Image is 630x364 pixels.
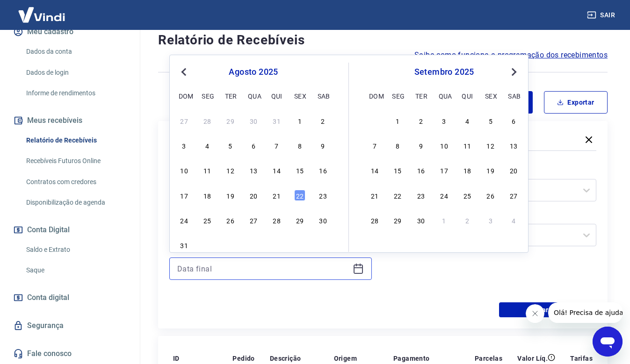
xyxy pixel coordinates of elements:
button: Meus recebíveis [11,110,129,131]
div: Choose segunda-feira, 11 de agosto de 2025 [202,164,213,176]
div: Choose quinta-feira, 7 de agosto de 2025 [271,140,282,151]
div: Choose domingo, 3 de agosto de 2025 [179,140,190,151]
input: Data final [177,262,349,276]
p: Parcelas [475,354,502,363]
a: Informe de rendimentos [22,84,129,103]
div: Choose sexta-feira, 3 de outubro de 2025 [485,214,496,226]
a: Saque [22,261,129,280]
div: sab [318,90,329,101]
div: Choose domingo, 31 de agosto de 2025 [179,239,190,250]
button: Exportar [544,91,608,114]
div: Choose quarta-feira, 30 de julho de 2025 [248,115,259,126]
div: Choose domingo, 31 de agosto de 2025 [369,115,380,126]
div: Choose terça-feira, 16 de setembro de 2025 [415,164,427,176]
a: Fale conosco [11,343,129,364]
a: Saldo e Extrato [22,240,129,259]
div: sex [485,90,496,101]
div: qui [271,90,282,101]
div: Choose domingo, 24 de agosto de 2025 [179,214,190,226]
button: Meu cadastro [11,21,129,42]
div: Choose terça-feira, 2 de setembro de 2025 [225,239,236,250]
div: Choose sábado, 2 de agosto de 2025 [318,115,329,126]
div: Choose sexta-feira, 1 de agosto de 2025 [294,115,305,126]
div: seg [202,90,213,101]
a: Disponibilização de agenda [22,193,129,212]
div: Choose sábado, 13 de setembro de 2025 [508,140,519,151]
p: Pedido [232,354,254,363]
div: Choose quarta-feira, 3 de setembro de 2025 [248,239,259,250]
div: Choose sábado, 4 de outubro de 2025 [508,214,519,226]
button: Next Month [508,66,520,78]
div: Choose terça-feira, 9 de setembro de 2025 [415,140,427,151]
div: Choose domingo, 28 de setembro de 2025 [369,214,380,226]
div: sex [294,90,305,101]
div: Choose quinta-feira, 28 de agosto de 2025 [271,214,282,226]
button: Conta Digital [11,220,129,240]
div: Choose segunda-feira, 4 de agosto de 2025 [202,140,213,151]
div: Choose domingo, 14 de setembro de 2025 [369,164,380,176]
a: Contratos com credores [22,172,129,192]
p: Descrição [270,354,301,363]
h4: Relatório de Recebíveis [158,31,608,50]
span: Olá! Precisa de ajuda? [6,7,79,14]
div: Choose domingo, 21 de setembro de 2025 [369,190,380,201]
div: Choose quarta-feira, 1 de outubro de 2025 [439,214,450,226]
div: Choose sábado, 6 de setembro de 2025 [508,115,519,126]
div: sab [508,90,519,101]
p: Pagamento [393,354,430,363]
div: seg [392,90,403,101]
div: Choose sexta-feira, 5 de setembro de 2025 [485,115,496,126]
div: Choose domingo, 17 de agosto de 2025 [179,190,190,201]
div: Choose quinta-feira, 11 de setembro de 2025 [462,140,473,151]
div: Choose segunda-feira, 8 de setembro de 2025 [392,140,403,151]
div: Choose quinta-feira, 2 de outubro de 2025 [462,214,473,226]
div: Choose sábado, 20 de setembro de 2025 [508,164,519,176]
button: Previous Month [178,66,189,78]
div: Choose sábado, 30 de agosto de 2025 [318,214,329,226]
div: month 2025-08 [177,114,330,252]
a: Relatório de Recebíveis [22,131,129,150]
div: qui [462,90,473,101]
div: Choose terça-feira, 12 de agosto de 2025 [225,164,236,176]
div: Choose quarta-feira, 6 de agosto de 2025 [248,140,259,151]
a: Saiba como funciona a programação dos recebimentos [414,50,608,61]
div: Choose sexta-feira, 12 de setembro de 2025 [485,140,496,151]
a: Dados da conta [22,42,129,61]
div: Choose sexta-feira, 22 de agosto de 2025 [294,190,305,201]
div: Choose terça-feira, 19 de agosto de 2025 [225,190,236,201]
div: Choose terça-feira, 23 de setembro de 2025 [415,190,427,201]
a: Conta digital [11,287,129,308]
div: Choose terça-feira, 26 de agosto de 2025 [225,214,236,226]
div: Choose quinta-feira, 14 de agosto de 2025 [271,164,282,176]
p: ID [173,354,180,363]
div: Choose quinta-feira, 4 de setembro de 2025 [271,239,282,250]
div: Choose quarta-feira, 3 de setembro de 2025 [439,115,450,126]
div: Choose terça-feira, 2 de setembro de 2025 [415,115,427,126]
div: Choose sexta-feira, 15 de agosto de 2025 [294,164,305,176]
div: ter [225,90,236,101]
div: Choose quarta-feira, 13 de agosto de 2025 [248,164,259,176]
div: Choose sábado, 6 de setembro de 2025 [318,239,329,250]
p: Valor Líq. [517,354,548,363]
div: Choose quarta-feira, 24 de setembro de 2025 [439,190,450,201]
div: setembro 2025 [368,66,521,78]
button: Sair [585,7,619,24]
div: ter [415,90,427,101]
a: Segurança [11,315,129,336]
div: dom [179,90,190,101]
div: Choose quarta-feira, 27 de agosto de 2025 [248,214,259,226]
div: qua [248,90,259,101]
div: Choose quinta-feira, 21 de agosto de 2025 [271,190,282,201]
div: Choose sexta-feira, 19 de setembro de 2025 [485,164,496,176]
div: Choose sábado, 23 de agosto de 2025 [318,190,329,201]
p: Tarifas [570,354,593,363]
div: Choose domingo, 7 de setembro de 2025 [369,140,380,151]
iframe: Botão para abrir a janela de mensagens [593,327,623,357]
div: Choose segunda-feira, 18 de agosto de 2025 [202,190,213,201]
div: Choose terça-feira, 29 de julho de 2025 [225,115,236,126]
div: Choose quinta-feira, 4 de setembro de 2025 [462,115,473,126]
div: Choose sexta-feira, 5 de setembro de 2025 [294,239,305,250]
div: Choose segunda-feira, 29 de setembro de 2025 [392,214,403,226]
div: Choose sábado, 9 de agosto de 2025 [318,140,329,151]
